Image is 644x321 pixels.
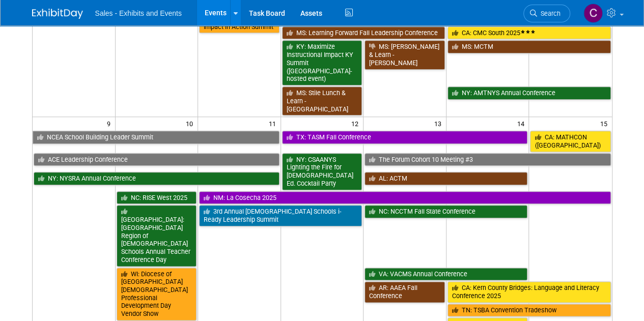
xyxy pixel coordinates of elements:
[185,117,198,130] span: 10
[433,117,446,130] span: 13
[282,40,362,85] a: KY: Maximize Instructional Impact KY Summit ([GEOGRAPHIC_DATA]-hosted event)
[365,205,527,218] a: NC: NCCTM Fall State Conference
[365,172,527,185] a: AL: ACTM
[447,26,611,40] a: CA: CMC South 2025
[199,191,610,205] a: NM: La Cosecha 2025
[583,4,603,23] img: Christine Lurz
[447,304,611,317] a: TN: TSBA Convention Tradeshow
[268,117,281,130] span: 11
[447,86,611,100] a: NY: AMTNYS Annual Conference
[365,40,445,69] a: MS: [PERSON_NAME] & Learn - [PERSON_NAME]
[282,86,362,115] a: MS: Stile Lunch & Learn - [GEOGRAPHIC_DATA]
[365,153,610,166] a: The Forum Cohort 10 Meeting #3
[117,268,197,320] a: WI: Diocese of [GEOGRAPHIC_DATA][DEMOGRAPHIC_DATA] Professional Development Day Vendor Show
[282,153,362,190] a: NY: CSAANYS Lighting the Fire for [DEMOGRAPHIC_DATA] Ed. Cocktail Party
[365,281,445,302] a: AR: AAEA Fall Conference
[350,117,363,130] span: 12
[523,5,570,22] a: Search
[282,131,528,144] a: TX: TASM Fall Conference
[447,281,611,302] a: CA: Kern County Bridges: Language and Literacy Conference 2025
[599,117,612,130] span: 15
[106,117,115,130] span: 9
[516,117,528,130] span: 14
[34,172,279,185] a: NY: NYSRA Annual Conference
[365,268,527,281] a: VA: VACMS Annual Conference
[530,131,610,152] a: CA: MATHCON ([GEOGRAPHIC_DATA])
[447,40,611,53] a: MS: MCTM
[282,26,445,40] a: MS: Learning Forward Fall Leadership Conference
[95,9,182,17] span: Sales - Exhibits and Events
[537,10,561,17] span: Search
[33,131,279,144] a: NCEA School Building Leader Summit
[117,205,197,266] a: [GEOGRAPHIC_DATA]: [GEOGRAPHIC_DATA] Region of [DEMOGRAPHIC_DATA] Schools Annual Teacher Conferen...
[199,205,362,226] a: 3rd Annual [DEMOGRAPHIC_DATA] Schools i-Ready Leadership Summit
[32,9,83,19] img: ExhibitDay
[117,191,197,205] a: NC: RISE West 2025
[34,153,279,166] a: ACE Leadership Conference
